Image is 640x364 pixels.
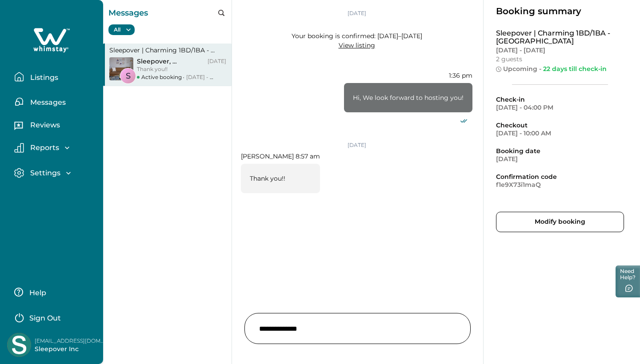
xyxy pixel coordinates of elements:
[208,57,226,65] p: [DATE]
[496,129,624,137] p: [DATE] - 10:00 AM
[14,143,96,153] button: Reports
[496,217,624,226] a: Modify booking
[241,141,472,150] p: [DATE]
[503,65,607,74] p: Upcoming -
[344,72,472,79] p: 1:36 pm
[141,74,210,88] span: [DATE] - [DATE]
[141,73,226,81] div: Active booking
[28,143,59,152] p: Reports
[496,103,624,111] p: [DATE] - 04:00 PM
[28,121,60,130] p: Reviews
[14,93,96,111] button: Messages
[137,65,215,73] p: Thank you!!
[28,98,66,107] p: Messages
[7,333,31,357] img: Whimstay Host
[28,73,58,82] p: Listings
[241,9,472,18] p: [DATE]
[496,155,624,163] p: [DATE]
[496,7,624,15] p: Booking summary
[14,283,93,301] button: Help
[35,336,106,345] p: [EMAIL_ADDRESS][DOMAIN_NAME]
[108,6,148,20] p: Messages
[27,289,46,297] p: Help
[496,121,624,129] p: Checkout
[339,41,375,49] a: View listing
[543,65,607,73] span: 22 days till check-in
[137,57,188,65] p: Sleepover , [PERSON_NAME]
[250,174,311,182] p: Thank you!!
[29,314,61,323] p: Sign Out
[496,29,624,45] p: Sleepover | Charming 1BD/1BA - [GEOGRAPHIC_DATA]
[109,46,226,54] p: Sleepover | Charming 1BD/1BA - [GEOGRAPHIC_DATA]
[218,10,224,16] button: search-icon
[28,169,60,178] p: Settings
[496,147,624,155] p: Booking date
[108,24,135,35] button: All
[103,44,232,86] button: Sleepover | Charming 1BD/1BA - [GEOGRAPHIC_DATA]property-coverSSleepover, [PERSON_NAME][DATE]Than...
[120,68,136,84] div: S
[241,153,320,160] p: [PERSON_NAME] 8:57 am
[353,94,464,102] p: Hi, We look forward to hosting you!
[109,57,133,80] img: property-cover
[35,345,106,354] p: Sleepover Inc
[14,308,93,326] button: Sign Out
[455,112,472,130] button: deliver icon
[14,168,96,178] button: Settings
[496,46,624,54] p: [DATE] - [DATE]
[496,55,522,63] p: 2 guests
[14,68,96,86] button: Listings
[496,212,624,232] button: Modify booking
[496,95,624,103] p: Check-in
[14,118,96,135] button: Reviews
[292,32,422,40] p: Your booking is confirmed: [DATE]–[DATE]
[496,173,624,181] p: Confirmation code
[496,181,624,189] p: f1e9X73i1maQ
